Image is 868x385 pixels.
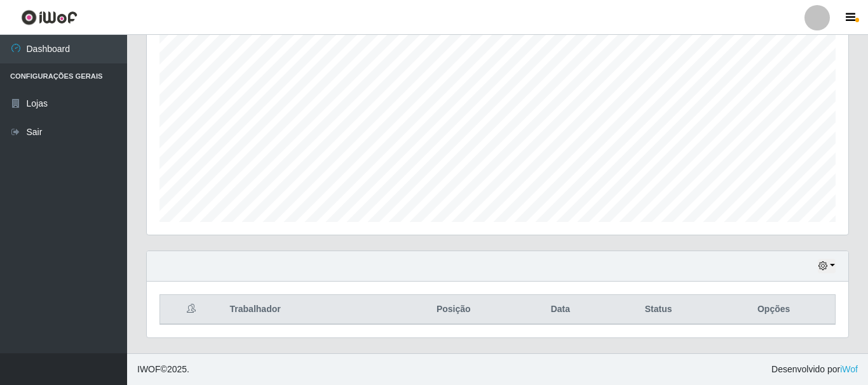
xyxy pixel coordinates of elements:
span: Desenvolvido por [771,363,858,376]
th: Data [517,295,604,325]
span: IWOF [137,364,161,374]
th: Status [604,295,712,325]
th: Posição [391,295,517,325]
th: Trabalhador [222,295,391,325]
img: CoreUI Logo [21,10,78,25]
th: Opções [712,295,835,325]
a: iWof [840,364,858,374]
span: © 2025 . [137,363,189,376]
